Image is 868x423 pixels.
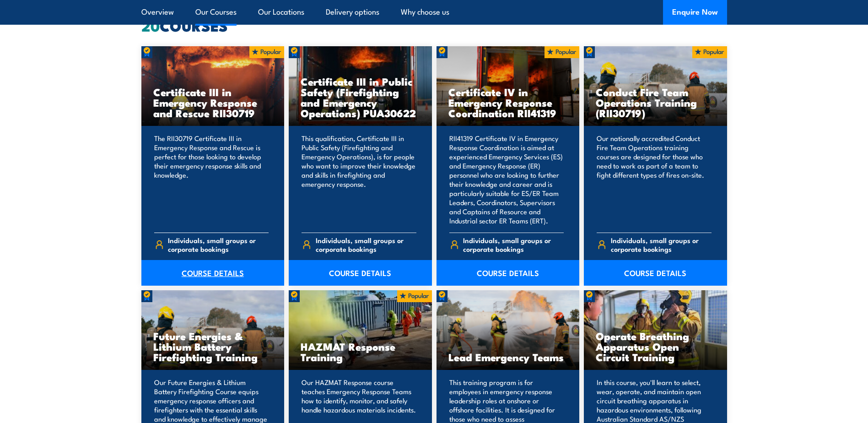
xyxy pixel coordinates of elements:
h3: Certificate IV in Emergency Response Coordination RII41319 [448,87,568,118]
strong: 20 [141,14,160,37]
p: The RII30719 Certificate III in Emergency Response and Rescue is perfect for those looking to dev... [154,134,269,225]
h3: HAZMAT Response Training [301,341,420,362]
p: RII41319 Certificate IV in Emergency Response Coordination is aimed at experienced Emergency Serv... [449,134,564,225]
h3: Certificate III in Public Safety (Firefighting and Emergency Operations) PUA30622 [301,76,420,118]
span: Individuals, small groups or corporate bookings [463,236,564,253]
span: Individuals, small groups or corporate bookings [611,236,712,253]
h3: Lead Emergency Teams [448,352,568,362]
a: COURSE DETAILS [437,260,580,286]
a: COURSE DETAILS [289,260,432,286]
span: Individuals, small groups or corporate bookings [168,236,269,253]
h3: Future Energies & Lithium Battery Firefighting Training [153,331,273,362]
h2: COURSES [141,19,727,32]
span: Individuals, small groups or corporate bookings [316,236,416,253]
a: COURSE DETAILS [141,260,285,286]
p: This qualification, Certificate III in Public Safety (Firefighting and Emergency Operations), is ... [302,134,416,225]
p: Our nationally accredited Conduct Fire Team Operations training courses are designed for those wh... [597,134,712,225]
h3: Operate Breathing Apparatus Open Circuit Training [596,331,715,362]
a: COURSE DETAILS [584,260,727,286]
h3: Conduct Fire Team Operations Training (RII30719) [596,87,715,118]
h3: Certificate III in Emergency Response and Rescue RII30719 [153,87,273,118]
